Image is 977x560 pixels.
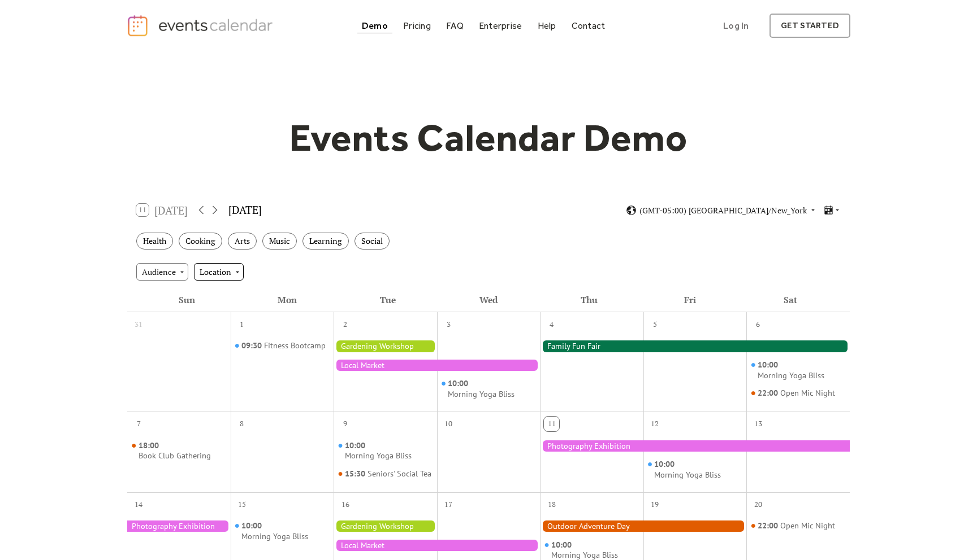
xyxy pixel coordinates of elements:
a: Log In [712,14,760,38]
a: FAQ [442,18,468,33]
a: get started [770,14,850,38]
a: Help [533,18,561,33]
div: Pricing [403,23,431,29]
a: Demo [357,18,392,33]
div: FAQ [446,23,464,29]
a: Pricing [399,18,435,33]
div: Contact [572,23,606,29]
a: home [127,14,276,37]
div: Help [538,23,556,29]
div: Demo [362,23,388,29]
div: Enterprise [479,23,522,29]
h1: Events Calendar Demo [271,115,706,161]
a: Contact [567,18,610,33]
a: Enterprise [474,18,526,33]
